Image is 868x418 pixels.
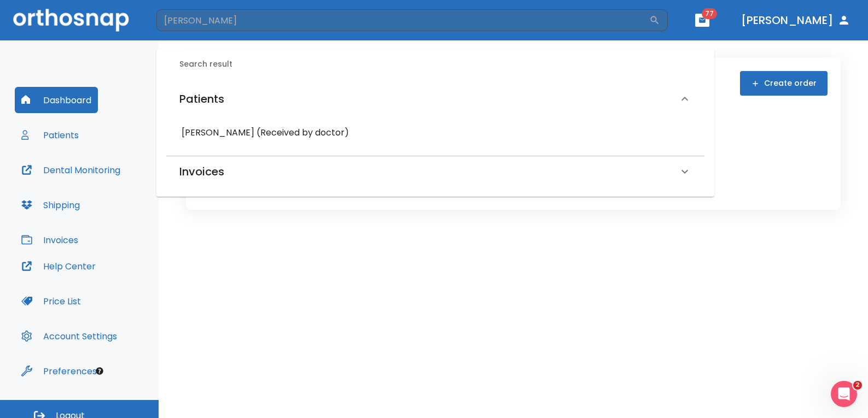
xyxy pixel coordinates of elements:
[737,10,855,30] button: [PERSON_NAME]
[15,192,86,218] button: Shipping
[15,358,103,384] button: Preferences
[853,381,862,390] span: 2
[15,253,102,279] button: Help Center
[740,71,828,96] button: Create order
[182,125,689,140] h6: [PERSON_NAME] (Received by doctor)
[15,323,124,349] button: Account Settings
[166,156,704,187] div: Invoices
[166,79,704,119] div: Patients
[702,8,717,19] span: 77
[13,9,129,31] img: Orthosnap
[15,122,85,148] button: Patients
[95,366,104,376] div: Tooltip anchor
[179,58,704,70] h6: Search result
[15,87,98,113] button: Dashboard
[156,9,649,31] input: Search by Patient Name or Case #
[179,163,224,180] h6: Invoices
[15,157,127,183] button: Dental Monitoring
[15,227,85,253] button: Invoices
[15,288,88,314] button: Price List
[831,381,857,407] iframe: Intercom live chat
[179,90,224,108] h6: Patients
